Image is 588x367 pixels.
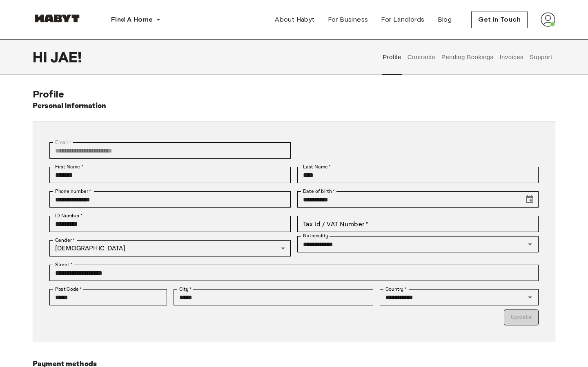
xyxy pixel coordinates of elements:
span: Hi [33,49,50,66]
a: Blog [431,11,459,28]
span: Get in Touch [478,15,521,24]
label: First Name [55,163,83,170]
label: ID Number [55,212,82,219]
label: Email [55,139,71,146]
h6: Personal Information [33,100,107,112]
button: Find A Home [105,11,167,28]
label: City [179,285,192,293]
button: Pending Bookings [440,39,494,75]
button: Contracts [406,39,436,75]
label: Phone number [55,188,91,195]
span: Find A Home [111,15,153,24]
span: JAE ! [50,49,82,66]
span: Profile [33,88,64,100]
button: Profile [382,39,403,75]
button: Open [524,292,536,303]
img: avatar [541,12,555,27]
div: You can't change your email address at the moment. Please reach out to customer support in case y... [49,142,291,159]
label: Post Code [55,285,82,293]
img: Habyt [33,14,82,22]
button: Invoices [499,39,524,75]
label: Date of birth [303,188,335,195]
button: Get in Touch [471,11,528,28]
a: About Habyt [268,11,321,28]
span: For Landlords [381,15,424,24]
label: Last Name [303,163,331,170]
button: Open [524,239,536,250]
label: Gender [55,237,75,244]
button: Support [528,39,553,75]
label: Country [385,285,407,293]
span: For Business [328,15,368,24]
label: Street [55,261,72,268]
label: Nationality [303,232,328,239]
button: Choose date, selected date is Mar 25, 1994 [521,191,538,208]
div: [DEMOGRAPHIC_DATA] [49,240,291,256]
a: For Landlords [374,11,431,28]
span: Blog [438,15,452,24]
div: user profile tabs [380,39,555,75]
span: About Habyt [275,15,314,24]
a: For Business [321,11,375,28]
